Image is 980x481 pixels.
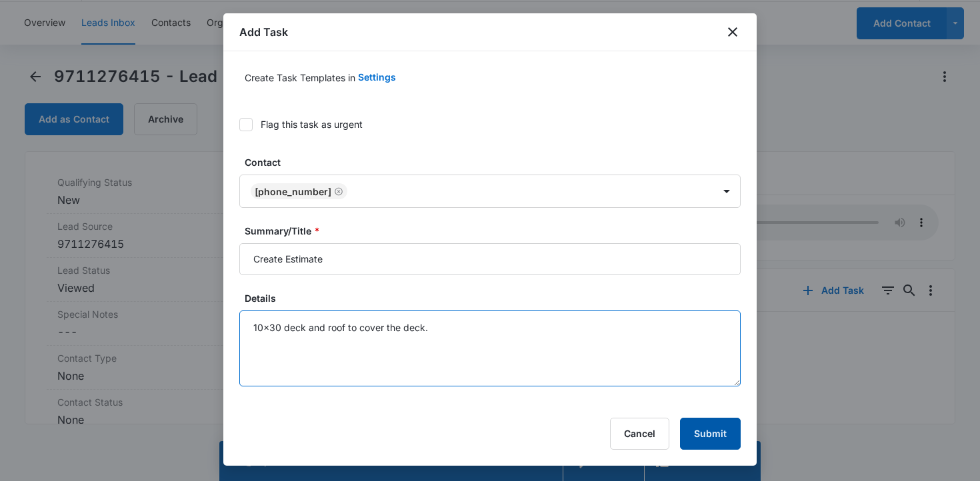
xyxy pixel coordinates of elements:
h1: Add Task [239,24,288,40]
button: Cancel [610,418,669,450]
p: Create Task Templates in [245,71,355,85]
label: Summary/Title [245,224,746,238]
div: Flag this task as urgent [261,117,363,131]
label: URL/Link [245,402,746,416]
button: Settings [358,61,396,93]
input: Summary/Title [239,243,741,275]
textarea: 10x30 deck and roof to cover the deck. [239,310,741,386]
label: Contact [245,155,746,169]
label: Details [245,291,746,305]
button: Submit [680,418,741,450]
div: Remove +12096170241 [331,187,343,196]
div: [PHONE_NUMBER] [255,186,331,197]
button: close [725,24,741,40]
